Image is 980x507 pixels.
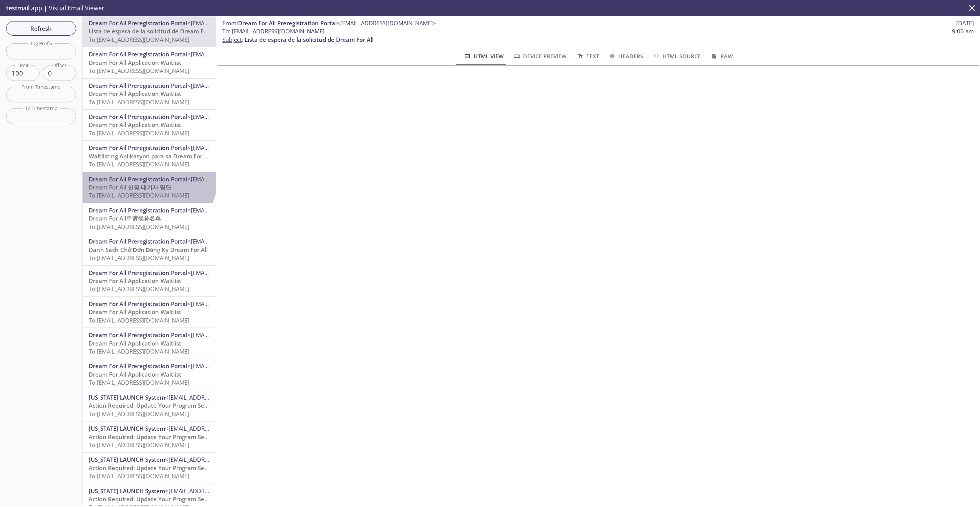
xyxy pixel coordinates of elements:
span: Dream For All Preregistration Portal [89,269,187,277]
span: <[EMAIL_ADDRESS][DOMAIN_NAME][US_STATE]> [165,487,294,495]
span: Dream For All Preregistration Portal [89,300,187,308]
div: Dream For All Preregistration Portal<[EMAIL_ADDRESS][DOMAIN_NAME]>Dream For All Application Waitl... [83,110,216,140]
span: From [222,19,237,27]
span: To [222,27,229,35]
span: Dream For All申请候补名单 [89,214,161,222]
span: To: [EMAIL_ADDRESS][DOMAIN_NAME] [89,472,189,480]
span: To: [EMAIL_ADDRESS][DOMAIN_NAME] [89,191,189,199]
span: To: [EMAIL_ADDRESS][DOMAIN_NAME] [89,410,189,418]
span: <[EMAIL_ADDRESS][DOMAIN_NAME]> [187,82,287,89]
span: <[EMAIL_ADDRESS][DOMAIN_NAME]> [187,19,287,27]
div: Dream For All Preregistration Portal<[EMAIL_ADDRESS][DOMAIN_NAME]>Dream For All申请候补名单To:[EMAIL_AD... [83,203,216,234]
span: Action Required: Update Your Program Selection in [US_STATE] LAUNCH [89,433,286,441]
span: [US_STATE] LAUNCH System [89,487,165,495]
span: Waitlist ng Aplikasyon para sa Dream For All [89,152,211,160]
span: Device Preview [513,51,567,61]
span: [US_STATE] LAUNCH System [89,393,165,401]
span: To: [EMAIL_ADDRESS][DOMAIN_NAME] [89,36,189,43]
div: Dream For All Preregistration Portal<[EMAIL_ADDRESS][DOMAIN_NAME]>Dream For All Application Waitl... [83,328,216,359]
span: Dream For All Preregistration Portal [238,19,337,27]
div: Dream For All Preregistration Portal<[EMAIL_ADDRESS][DOMAIN_NAME]>Dream For All Application Waitl... [83,359,216,390]
div: Dream For All Preregistration Portal<[EMAIL_ADDRESS][DOMAIN_NAME]>Dream For All Application Waitl... [83,266,216,296]
span: <[EMAIL_ADDRESS][DOMAIN_NAME]> [187,206,287,214]
span: Dream For All Preregistration Portal [89,50,187,58]
div: Dream For All Preregistration Portal<[EMAIL_ADDRESS][DOMAIN_NAME]>Dream For All Application Waitl... [83,79,216,109]
div: Dream For All Preregistration Portal<[EMAIL_ADDRESS][DOMAIN_NAME]>Dream For All 신청 대기자 명단To:[EMAI... [83,172,216,203]
span: <[EMAIL_ADDRESS][DOMAIN_NAME]> [187,300,287,308]
span: Dream For All Application Waitlist [89,277,181,285]
span: Dream For All Application Waitlist [89,59,181,66]
span: <[EMAIL_ADDRESS][DOMAIN_NAME]> [187,50,287,58]
span: Action Required: Update Your Program Selection in [US_STATE] LAUNCH [89,464,286,472]
button: Refresh [6,21,76,36]
span: Raw [710,51,733,61]
span: <[EMAIL_ADDRESS][DOMAIN_NAME]> [187,362,287,370]
span: Dream For All Preregistration Portal [89,144,187,151]
span: Dream For All Preregistration Portal [89,82,187,89]
span: Dream For All Application Waitlist [89,339,181,347]
span: : [222,19,436,27]
span: : [EMAIL_ADDRESS][DOMAIN_NAME] [222,27,324,35]
span: Action Required: Update Your Program Selection in [US_STATE] LAUNCH [89,402,286,409]
span: <[EMAIL_ADDRESS][DOMAIN_NAME]> [187,175,287,183]
span: To: [EMAIL_ADDRESS][DOMAIN_NAME] [89,98,189,106]
span: <[EMAIL_ADDRESS][DOMAIN_NAME]> [187,237,287,245]
span: Dream For All Preregistration Portal [89,19,187,27]
span: To: [EMAIL_ADDRESS][DOMAIN_NAME] [89,347,189,355]
span: <[EMAIL_ADDRESS][DOMAIN_NAME][US_STATE]> [165,393,294,401]
span: [DATE] [956,19,974,27]
span: HTML View [463,51,503,61]
span: Text [576,51,599,61]
span: Dream For All Preregistration Portal [89,206,187,214]
span: HTML Source [652,51,701,61]
span: Dream For All Preregistration Portal [89,362,187,370]
span: Danh Sách Chờ Đơn Đăng Ký Dream For All [89,246,208,254]
span: To: [EMAIL_ADDRESS][DOMAIN_NAME] [89,379,189,386]
span: testmail [6,4,30,12]
span: Dream For All Preregistration Portal [89,113,187,120]
span: <[EMAIL_ADDRESS][DOMAIN_NAME]> [187,269,287,277]
span: To: [EMAIL_ADDRESS][DOMAIN_NAME] [89,254,189,262]
span: <[EMAIL_ADDRESS][DOMAIN_NAME]> [187,144,287,151]
span: <[EMAIL_ADDRESS][DOMAIN_NAME][US_STATE]> [165,456,294,463]
span: To: [EMAIL_ADDRESS][DOMAIN_NAME] [89,223,189,230]
span: <[EMAIL_ADDRESS][DOMAIN_NAME][US_STATE]> [165,425,294,432]
span: <[EMAIL_ADDRESS][DOMAIN_NAME]> [187,113,287,120]
span: <[EMAIL_ADDRESS][DOMAIN_NAME]> [337,19,436,27]
div: Dream For All Preregistration Portal<[EMAIL_ADDRESS][DOMAIN_NAME]>Dream For All Application Waitl... [83,47,216,78]
div: Dream For All Preregistration Portal<[EMAIL_ADDRESS][DOMAIN_NAME]>Lista de espera de la solicitud... [83,16,216,47]
span: [US_STATE] LAUNCH System [89,425,165,432]
span: Dream For All Preregistration Portal [89,237,187,245]
span: Lista de espera de la solicitud de Dream For All [89,27,218,35]
div: [US_STATE] LAUNCH System<[EMAIL_ADDRESS][DOMAIN_NAME][US_STATE]>Action Required: Update Your Prog... [83,421,216,452]
span: Lista de espera de la solicitud de Dream For All [245,36,374,43]
span: Dream For All Application Waitlist [89,90,181,97]
span: To: [EMAIL_ADDRESS][DOMAIN_NAME] [89,316,189,324]
span: Dream For All Preregistration Portal [89,331,187,339]
div: [US_STATE] LAUNCH System<[EMAIL_ADDRESS][DOMAIN_NAME][US_STATE]>Action Required: Update Your Prog... [83,390,216,421]
span: To: [EMAIL_ADDRESS][DOMAIN_NAME] [89,129,189,137]
span: Subject [222,36,242,43]
span: Headers [608,51,643,61]
span: Dream For All Application Waitlist [89,308,181,316]
div: [US_STATE] LAUNCH System<[EMAIL_ADDRESS][DOMAIN_NAME][US_STATE]>Action Required: Update Your Prog... [83,453,216,483]
span: To: [EMAIL_ADDRESS][DOMAIN_NAME] [89,285,189,293]
span: To: [EMAIL_ADDRESS][DOMAIN_NAME] [89,67,189,74]
span: To: [EMAIL_ADDRESS][DOMAIN_NAME] [89,441,189,449]
span: 9:06 am [952,27,974,35]
div: Dream For All Preregistration Portal<[EMAIL_ADDRESS][DOMAIN_NAME]>Danh Sách Chờ Đơn Đăng Ký Dream... [83,234,216,265]
span: Dream For All Application Waitlist [89,370,181,378]
span: Dream For All Application Waitlist [89,121,181,128]
span: Refresh [12,23,70,33]
span: Dream For All Preregistration Portal [89,175,187,183]
p: : [222,27,974,44]
span: Dream For All 신청 대기자 명단 [89,183,171,191]
span: [US_STATE] LAUNCH System [89,456,165,463]
span: <[EMAIL_ADDRESS][DOMAIN_NAME]> [187,331,287,339]
div: Dream For All Preregistration Portal<[EMAIL_ADDRESS][DOMAIN_NAME]>Waitlist ng Aplikasyon para sa ... [83,141,216,171]
div: Dream For All Preregistration Portal<[EMAIL_ADDRESS][DOMAIN_NAME]>Dream For All Application Waitl... [83,297,216,328]
span: To: [EMAIL_ADDRESS][DOMAIN_NAME] [89,160,189,168]
span: Action Required: Update Your Program Selection in [US_STATE] LAUNCH [89,495,286,503]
